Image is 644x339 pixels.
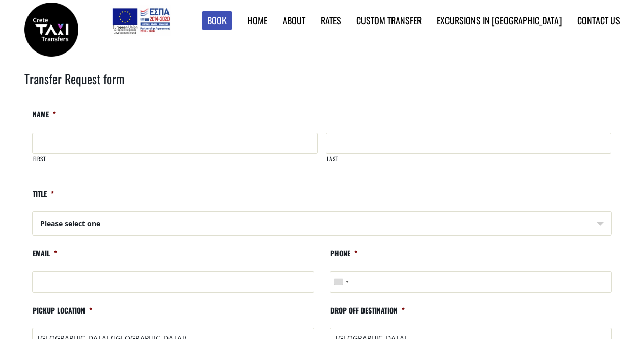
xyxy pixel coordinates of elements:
[32,306,92,324] label: Pickup location
[32,189,54,207] label: Title
[247,14,267,27] a: Home
[24,3,78,57] img: Crete Taxi Transfers | Crete Taxi Transfers search results | Crete Taxi Transfers
[24,70,620,101] h2: Transfer Request form
[110,5,171,36] img: e-bannersEUERDF180X90.jpg
[202,11,232,30] a: Book
[24,23,78,34] a: Crete Taxi Transfers | Crete Taxi Transfers search results | Crete Taxi Transfers
[33,154,318,171] label: First
[330,249,357,267] label: Phone
[32,110,56,127] label: Name
[577,14,620,27] a: Contact us
[437,14,562,27] a: Excursions in [GEOGRAPHIC_DATA]
[33,212,611,236] span: Please select one
[32,249,57,267] label: Email
[321,14,341,27] a: Rates
[283,14,305,27] a: About
[356,14,422,27] a: Custom Transfer
[326,154,611,171] label: Last
[330,272,352,292] button: Selected country
[330,306,405,324] label: Drop off destination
